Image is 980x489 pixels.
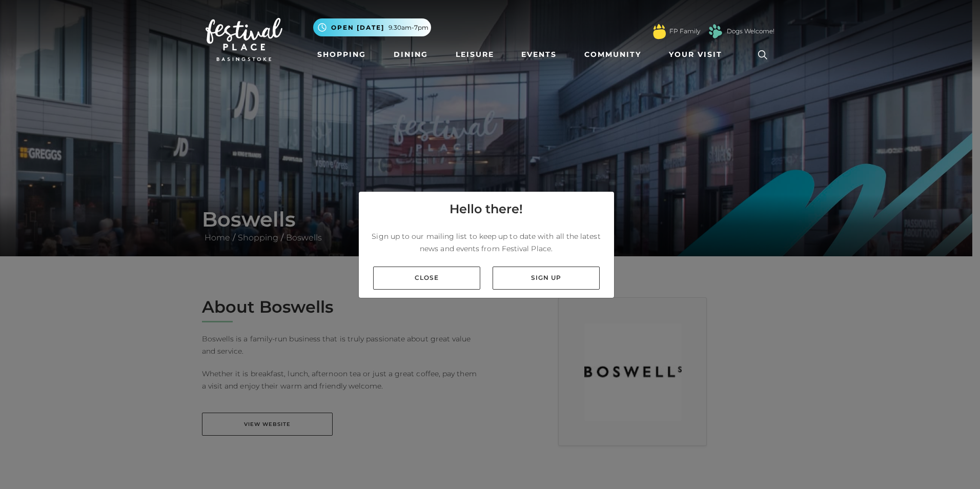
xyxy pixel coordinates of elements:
span: 9.30am-7pm [389,23,428,32]
img: Festival Place Logo [206,18,282,61]
h4: Hello there! [450,200,523,218]
span: Your Visit [669,49,722,60]
a: FP Family [669,27,700,36]
a: Dining [390,45,432,64]
a: Leisure [452,45,498,64]
a: Close [373,267,480,290]
a: Your Visit [665,45,731,64]
a: Events [517,45,561,64]
p: Sign up to our mailing list to keep up to date with all the latest news and events from Festival ... [367,230,606,255]
button: Open [DATE] 9.30am-7pm [313,18,431,36]
a: Shopping [313,45,370,64]
a: Dogs Welcome! [727,27,774,36]
a: Community [580,45,645,64]
span: Open [DATE] [331,23,384,32]
a: Sign up [493,267,600,290]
